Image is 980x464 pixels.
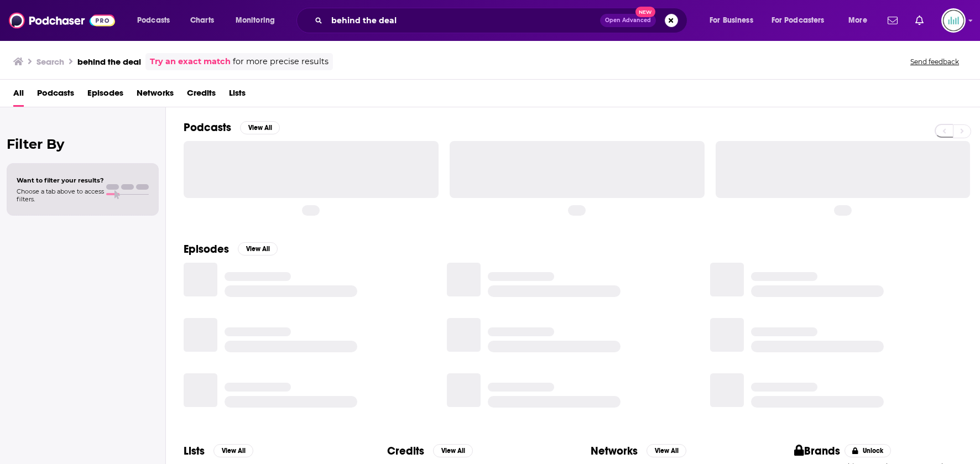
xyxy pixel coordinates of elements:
[37,56,64,67] h3: Search
[591,444,638,458] h2: Networks
[17,187,104,203] span: Choose a tab above to access filters.
[327,12,600,29] input: Search podcasts, credits, & more...
[13,84,24,107] a: All
[77,56,141,67] h3: behind the deal
[710,13,753,28] span: For Business
[848,13,867,28] span: More
[907,57,962,66] button: Send feedback
[184,242,229,256] h2: Episodes
[941,8,966,33] img: User Profile
[229,84,246,107] a: Lists
[883,11,902,30] a: Show notifications dropdown
[7,136,159,152] h2: Filter By
[137,13,170,28] span: Podcasts
[184,444,253,458] a: ListsView All
[238,242,278,256] button: View All
[772,13,825,28] span: For Podcasters
[841,12,881,29] button: open menu
[184,121,231,134] h2: Podcasts
[911,11,928,30] a: Show notifications dropdown
[635,7,655,17] span: New
[9,10,115,31] img: Podchaser - Follow, Share and Rate Podcasts
[129,12,184,29] button: open menu
[387,444,473,458] a: CreditsView All
[794,444,840,458] h2: Brands
[213,444,253,457] button: View All
[941,8,966,33] span: Logged in as podglomerate
[37,84,74,107] a: Podcasts
[183,12,221,29] a: Charts
[702,12,767,29] button: open menu
[433,444,473,457] button: View All
[236,13,275,28] span: Monitoring
[87,84,123,107] a: Episodes
[228,12,289,29] button: open menu
[233,55,329,68] span: for more precise results
[307,8,698,33] div: Search podcasts, credits, & more...
[240,121,280,134] button: View All
[17,176,104,184] span: Want to filter your results?
[184,121,280,134] a: PodcastsView All
[184,242,278,256] a: EpisodesView All
[150,55,231,68] a: Try an exact match
[600,14,656,27] button: Open AdvancedNew
[137,84,174,107] a: Networks
[591,444,686,458] a: NetworksView All
[605,18,651,23] span: Open Advanced
[187,84,216,107] a: Credits
[190,13,214,28] span: Charts
[845,444,892,457] button: Unlock
[764,12,841,29] button: open menu
[387,444,424,458] h2: Credits
[647,444,686,457] button: View All
[941,8,966,33] button: Show profile menu
[184,444,205,458] h2: Lists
